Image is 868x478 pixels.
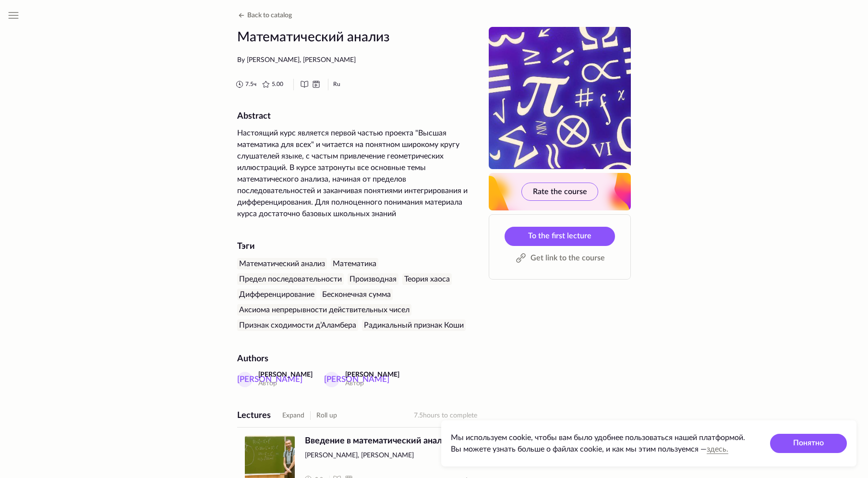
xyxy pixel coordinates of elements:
div: Настоящий курс является первой частью проекта "Высшая математика для всех" и читается на понятном... [237,127,477,220]
div: Математика [331,258,378,270]
span: Введение в математический анализ [305,435,470,447]
div: Математический анализ [237,258,327,270]
span: 7.5 ч [245,80,256,88]
button: Понятно [770,434,847,453]
div: [PERSON_NAME] [345,370,399,379]
div: 7.5 [414,410,477,421]
span: hours to complete [423,412,477,419]
span: Get link to the course [530,252,605,264]
div: Lectures [237,410,271,421]
div: Признак сходимости д’Аламбера [237,319,358,331]
div: Authors [237,353,477,365]
button: Expand [282,410,304,421]
button: Rate the course [521,183,598,201]
div: By [PERSON_NAME], [PERSON_NAME] [237,56,477,65]
a: здесь. [707,445,728,453]
span: [PERSON_NAME], [PERSON_NAME] [305,451,470,461]
span: Мы используем cookie, чтобы вам было удобнее пользоваться нашей платформой. Вы можете узнать боль... [451,434,745,453]
button: Back to catalog [236,10,292,21]
h2: Abstract [237,111,477,122]
div: Предел последовательности [237,273,344,285]
span: 5.00 [272,80,283,88]
button: Roll up [316,410,337,421]
div: [PERSON_NAME] [258,370,313,379]
div: Автор [345,379,399,389]
button: Get link to the course [505,250,615,267]
div: Производная [348,273,398,285]
span: Back to catalog [247,12,292,19]
div: Тэги [237,241,477,252]
div: [PERSON_NAME] [324,372,339,387]
div: Автор [258,379,313,389]
div: Бесконечная сумма [320,289,393,300]
h1: Математический анализ [237,27,477,47]
div: Теория хаоса [402,273,452,285]
div: Аксиома непрерывности действительных чисел [237,304,411,316]
div: Радикальный признак Коши [362,319,466,331]
a: To the first lecture [505,227,615,246]
div: Дифференцирование [237,289,316,300]
div: [PERSON_NAME] [237,372,253,387]
span: To the first lecture [528,232,591,240]
abbr: Russian [333,81,340,87]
